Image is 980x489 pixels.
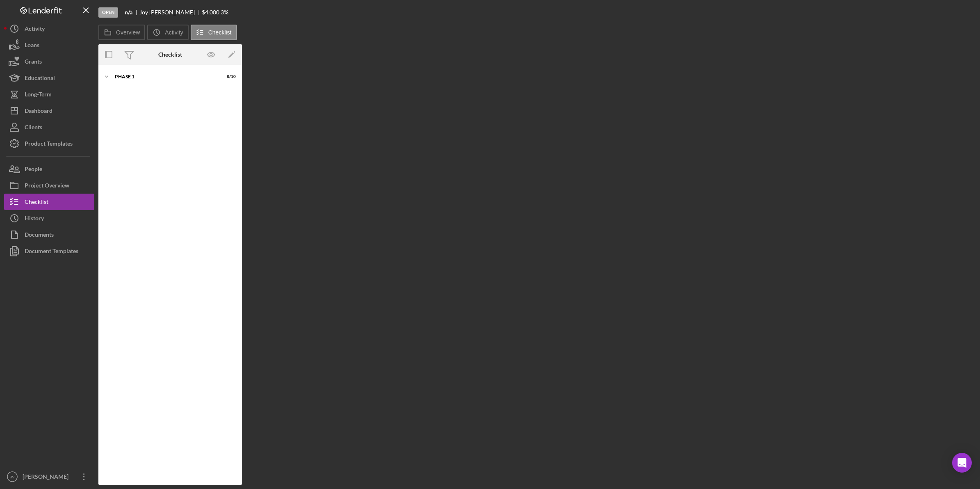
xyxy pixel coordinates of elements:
label: Overview [116,29,140,36]
div: Phase 1 [115,74,215,79]
button: Checklist [4,194,94,210]
div: History [25,210,44,229]
div: Joy [PERSON_NAME] [139,9,202,16]
div: Dashboard [25,103,52,121]
div: Checklist [25,194,48,212]
button: Checklist [191,25,237,40]
button: Activity [147,25,188,40]
text: JV [10,475,15,479]
button: Long-Term [4,86,94,103]
button: Documents [4,226,94,243]
button: Dashboard [4,103,94,119]
div: Open [98,7,118,18]
span: $4,000 [202,9,219,16]
div: Project Overview [25,177,69,196]
div: Grants [25,53,42,72]
button: JV[PERSON_NAME] [4,468,94,485]
div: Product Templates [25,135,73,154]
div: Long-Term [25,86,52,105]
button: Product Templates [4,135,94,152]
button: Activity [4,21,94,37]
div: People [25,161,42,179]
button: History [4,210,94,226]
div: 3 % [221,9,228,16]
label: Checklist [208,29,232,36]
button: Clients [4,119,94,135]
div: Activity [25,21,45,39]
button: Educational [4,70,94,86]
b: n/a [125,9,132,16]
button: Grants [4,53,94,70]
div: Educational [25,70,55,88]
div: Checklist [158,51,182,58]
button: Loans [4,37,94,53]
div: 8 / 10 [221,74,236,79]
button: Document Templates [4,243,94,259]
div: Open Intercom Messenger [952,453,972,473]
div: Loans [25,37,39,55]
div: Clients [25,119,42,137]
div: [PERSON_NAME] [21,468,74,487]
div: Document Templates [25,243,78,261]
div: Documents [25,226,54,245]
button: Project Overview [4,177,94,194]
label: Activity [165,29,183,36]
button: People [4,161,94,177]
button: Overview [98,25,145,40]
